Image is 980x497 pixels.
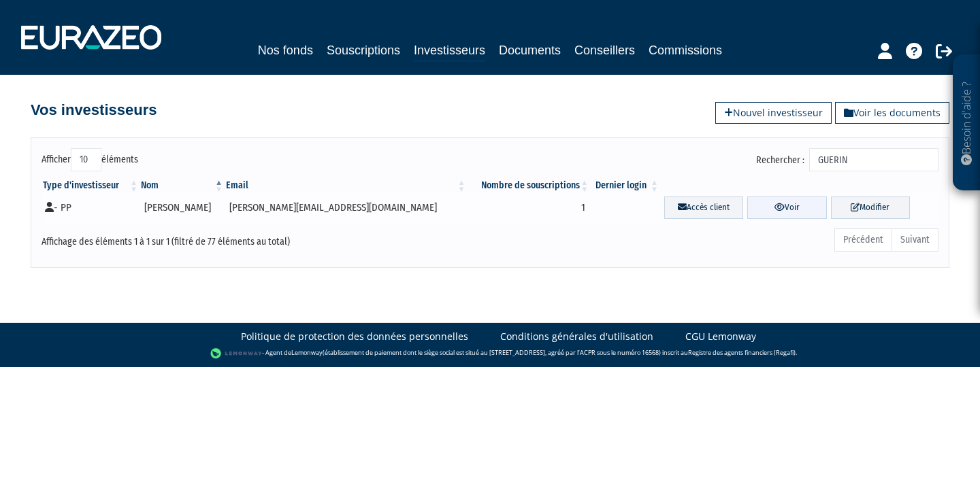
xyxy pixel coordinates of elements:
[688,348,796,357] a: Registre des agents financiers (Regafi)
[291,348,323,357] a: Lemonway
[664,196,743,219] a: Accès client
[42,227,404,249] div: Affichage des éléments 1 à 1 sur 1 (filtré de 77 éléments au total)
[685,330,756,343] a: CGU Lemonway
[31,102,157,118] h4: Vos investisseurs
[42,148,138,171] label: Afficher éléments
[42,192,140,223] td: - PP
[467,179,590,192] th: Nombre de souscriptions : activer pour trier la colonne par ordre croissant
[414,41,485,62] a: Investisseurs
[831,196,910,219] a: Modifier
[210,347,263,360] img: logo-lemonway.png
[649,41,722,60] a: Commissions
[756,148,938,171] label: Rechercher :
[225,192,467,223] td: [PERSON_NAME][EMAIL_ADDRESS][DOMAIN_NAME]
[747,196,826,219] a: Voir
[258,41,313,60] a: Nos fonds
[499,41,561,60] a: Documents
[715,102,832,124] a: Nouvel investisseur
[140,192,225,223] td: [PERSON_NAME]
[225,179,467,192] th: Email : activer pour trier la colonne par ordre croissant
[660,179,938,192] th: &nbsp;
[500,330,653,343] a: Conditions générales d'utilisation
[140,179,225,192] th: Nom : activer pour trier la colonne par ordre d&eacute;croissant
[21,25,161,50] img: 1732889491-logotype_eurazeo_blanc_rvb.png
[590,179,660,192] th: Dernier login : activer pour trier la colonne par ordre croissant
[14,347,966,360] div: - Agent de (établissement de paiement dont le siège social est situé au [STREET_ADDRESS], agréé p...
[327,41,400,60] a: Souscriptions
[959,62,975,184] p: Besoin d'aide ?
[241,330,468,343] a: Politique de protection des données personnelles
[42,179,140,192] th: Type d'investisseur : activer pour trier la colonne par ordre croissant
[809,148,938,171] input: Rechercher :
[71,148,101,171] select: Afficheréléments
[467,192,590,223] td: 1
[574,41,635,60] a: Conseillers
[835,102,949,124] a: Voir les documents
